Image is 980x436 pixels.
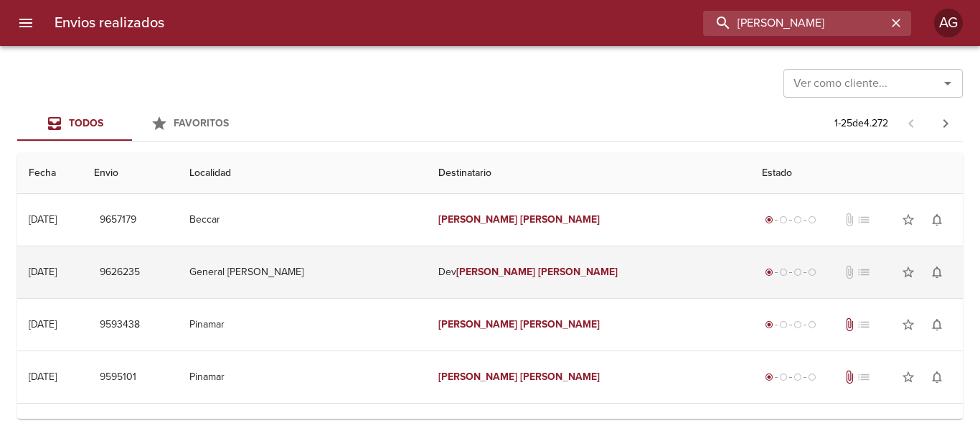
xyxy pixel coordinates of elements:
button: Activar notificaciones [923,363,951,391]
button: 9595101 [94,364,142,391]
th: Estado [750,153,963,194]
span: 9595101 [100,368,136,386]
div: AG [934,9,963,37]
th: Envio [83,153,179,194]
em: [PERSON_NAME] [538,266,618,278]
h6: Envios realizados [55,11,164,34]
span: No tiene documentos adjuntos [842,265,857,279]
span: No tiene pedido asociado [857,370,871,384]
span: 9626235 [100,264,140,282]
button: Activar notificaciones [923,258,951,287]
button: Activar notificaciones [923,205,951,234]
p: 1 - 25 de 4.272 [834,116,888,131]
th: Destinatario [427,153,751,194]
span: No tiene pedido asociado [857,317,871,332]
div: Generado [762,317,819,332]
th: Localidad [178,153,426,194]
span: No tiene pedido asociado [857,213,871,227]
button: 9626235 [94,259,146,286]
span: radio_button_checked [765,215,773,224]
div: Generado [762,265,819,279]
span: star_border [901,370,915,384]
div: [DATE] [29,266,57,278]
span: radio_button_unchecked [793,320,802,329]
span: Tiene documentos adjuntos [842,317,857,332]
span: radio_button_unchecked [808,320,816,329]
em: [PERSON_NAME] [438,213,518,226]
span: notifications_none [930,317,944,332]
td: General [PERSON_NAME] [178,246,426,298]
button: Agregar a favoritos [894,310,923,339]
span: star_border [901,317,915,332]
em: [PERSON_NAME] [520,213,600,226]
span: 9593438 [100,316,140,334]
span: Favoritos [174,117,229,129]
button: Abrir [938,73,958,93]
span: notifications_none [930,213,944,227]
span: radio_button_unchecked [793,215,802,224]
span: radio_button_checked [765,268,773,277]
div: Abrir información de usuario [934,9,963,37]
span: star_border [901,265,915,279]
button: Agregar a favoritos [894,363,923,391]
span: radio_button_unchecked [779,215,788,224]
span: No tiene documentos adjuntos [842,213,857,227]
td: Pinamar [178,351,426,403]
em: [PERSON_NAME] [520,318,600,330]
span: radio_button_checked [765,320,773,329]
em: [PERSON_NAME] [456,266,536,278]
div: [DATE] [29,371,57,383]
span: radio_button_unchecked [779,320,788,329]
span: radio_button_unchecked [808,373,816,381]
em: [PERSON_NAME] [520,371,600,383]
span: Todos [69,117,103,129]
span: Pagina siguiente [928,106,963,141]
div: Generado [762,213,819,227]
button: 9593438 [94,312,146,338]
span: No tiene pedido asociado [857,265,871,279]
td: Pinamar [178,299,426,351]
span: Pagina anterior [894,116,928,130]
span: star_border [901,213,915,227]
em: [PERSON_NAME] [438,318,518,330]
span: radio_button_unchecked [779,373,788,381]
button: Agregar a favoritos [894,205,923,234]
span: notifications_none [930,265,944,279]
div: Generado [762,370,819,384]
span: 9657179 [100,211,136,229]
div: Tabs Envios [17,106,247,141]
em: [PERSON_NAME] [438,371,518,383]
span: radio_button_checked [765,373,773,381]
div: [DATE] [29,213,57,226]
td: Beccar [178,194,426,246]
button: Activar notificaciones [923,310,951,339]
span: radio_button_unchecked [808,268,816,277]
span: radio_button_unchecked [793,373,802,381]
div: [DATE] [29,318,57,330]
td: Dev [427,246,751,298]
button: Agregar a favoritos [894,258,923,287]
button: 9657179 [94,207,142,233]
span: notifications_none [930,370,944,384]
th: Fecha [17,153,83,194]
button: menu [9,6,43,40]
span: radio_button_unchecked [808,215,816,224]
span: radio_button_unchecked [793,268,802,277]
span: Tiene documentos adjuntos [842,370,857,384]
span: radio_button_unchecked [779,268,788,277]
input: buscar [703,11,887,36]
